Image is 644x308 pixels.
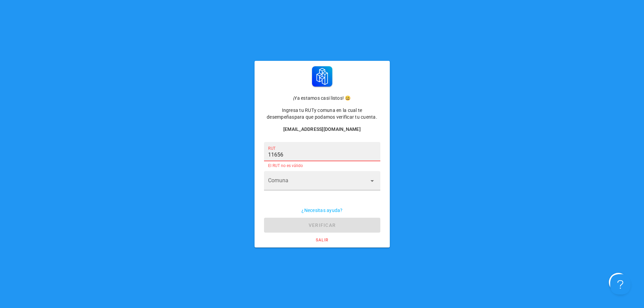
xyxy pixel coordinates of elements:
[264,107,380,120] p: Ingresa tu RUT para que podamos verificar tu cuenta.
[268,238,376,242] span: salir
[264,126,380,133] div: [EMAIL_ADDRESS][DOMAIN_NAME]
[610,274,630,294] iframe: Help Scout Beacon - Open
[264,95,380,101] p: ¡Ya estamos casi listos! 😃
[264,206,380,215] button: ¿Necesitas ayuda?
[267,108,362,120] span: y comuna en la cual te desempeñas
[268,164,376,168] div: El RUT no es válido
[264,235,380,245] a: salir
[268,146,276,151] label: RUT
[268,208,376,213] span: ¿Necesitas ayuda?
